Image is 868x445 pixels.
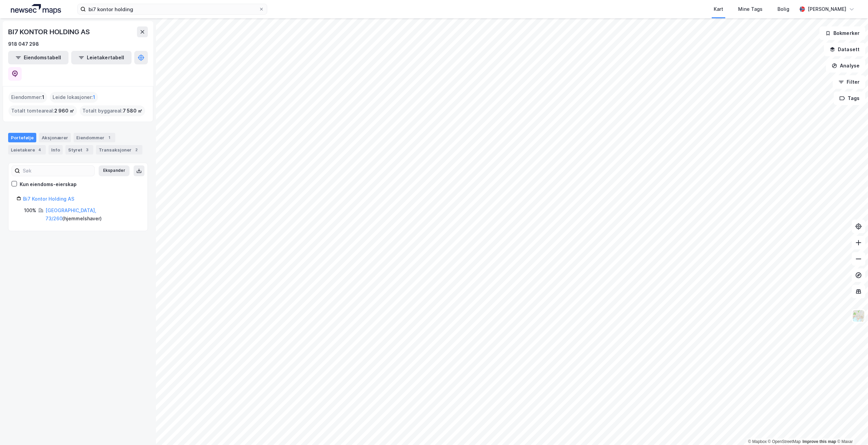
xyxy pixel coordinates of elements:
button: Analyse [826,59,865,73]
button: Tags [834,92,865,105]
a: Bi7 Kontor Holding AS [23,196,74,202]
img: logo.a4113a55bc3d86da70a041830d287a7e.svg [11,4,61,14]
div: Portefølje [8,133,36,142]
div: Transaksjoner [96,145,142,155]
div: Mine Tags [738,5,763,13]
div: Kun eiendoms-eierskap [20,180,77,188]
div: Eiendommer [74,133,115,142]
iframe: Chat Widget [834,412,868,445]
button: Leietakertabell [71,51,132,64]
button: Eiendomstabell [8,51,68,64]
a: [GEOGRAPHIC_DATA], 73/260 [45,207,96,221]
input: Søk på adresse, matrikkel, gårdeiere, leietakere eller personer [86,4,259,14]
span: 1 [93,93,95,101]
div: ( hjemmelshaver ) [45,206,139,223]
div: Kontrollprogram for chat [834,412,868,445]
div: Totalt tomteareal : [8,105,77,116]
div: 4 [36,146,43,153]
input: Søk [20,166,94,176]
button: Filter [833,75,865,89]
button: Ekspander [99,165,130,176]
span: 1 [42,93,44,101]
img: Z [852,309,865,322]
div: 3 [84,146,91,153]
div: Kart [714,5,723,13]
div: Styret [65,145,93,155]
a: OpenStreetMap [768,439,801,444]
div: Aksjonærer [39,133,71,142]
div: Eiendommer : [8,92,47,103]
button: Bokmerker [820,26,865,40]
div: Leietakere [8,145,46,155]
div: Info [48,145,63,155]
div: 918 047 298 [8,40,39,48]
div: Bolig [777,5,789,13]
div: 1 [106,134,113,141]
a: Mapbox [748,439,767,444]
div: 100% [24,206,36,215]
span: 2 960 ㎡ [54,107,74,115]
div: BI7 KONTOR HOLDING AS [8,26,91,37]
a: Improve this map [803,439,836,444]
span: 7 580 ㎡ [123,107,142,115]
div: Totalt byggareal : [80,105,145,116]
button: Datasett [824,43,865,56]
div: 2 [133,146,140,153]
div: Leide lokasjoner : [50,92,98,103]
div: [PERSON_NAME] [808,5,846,13]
